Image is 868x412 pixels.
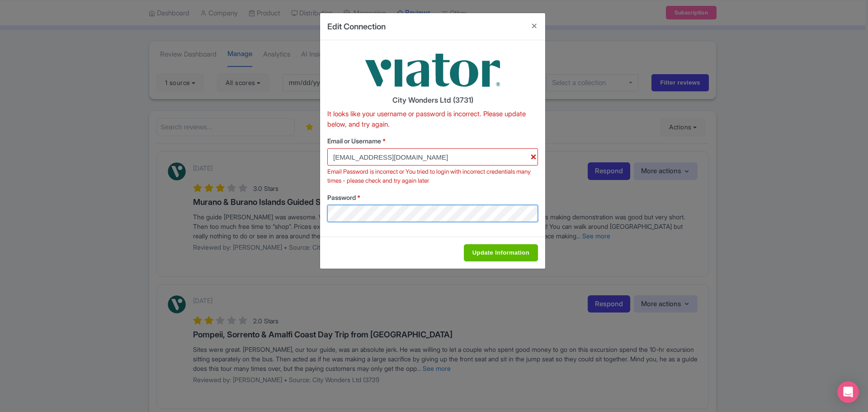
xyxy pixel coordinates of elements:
button: Close [524,13,545,39]
div: Open Intercom Messenger [837,381,859,403]
h4: City Wonders Ltd (3731) [327,96,538,104]
div: Email Password is incorrect or You tried to login with incorrect credentials many times - please ... [327,167,538,185]
span: Password [327,194,356,201]
h4: Edit Connection [327,20,386,33]
input: Update Information [464,244,538,261]
span: Email or Username [327,137,381,145]
img: viator-9033d3fb01e0b80761764065a76b653a.png [365,47,500,93]
p: It looks like your username or password is incorrect. Please update below, and try again. [327,109,538,129]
